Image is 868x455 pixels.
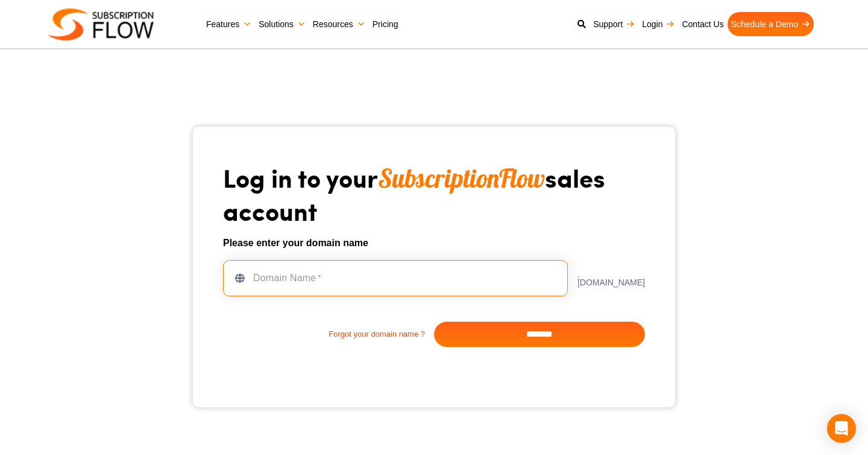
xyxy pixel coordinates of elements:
a: Contact Us [678,12,727,36]
a: Pricing [369,12,402,36]
a: Solutions [255,12,309,36]
h1: Log in to your sales account [223,162,645,226]
a: Features [203,12,255,36]
span: SubscriptionFlow [378,162,545,194]
a: Forgot your domain name ? [223,328,434,340]
img: Subscriptionflow [48,8,154,40]
a: Login [638,12,678,36]
a: Support [590,12,638,36]
div: Open Intercom Messenger [827,414,856,443]
h6: Please enter your domain name [223,236,645,250]
a: Schedule a Demo [728,12,814,36]
label: .[DOMAIN_NAME] [568,270,645,287]
a: Resources [309,12,369,36]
